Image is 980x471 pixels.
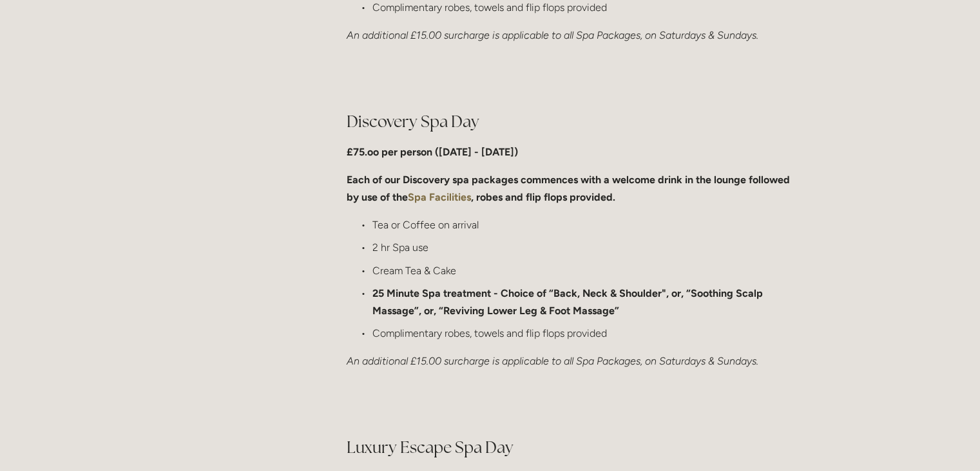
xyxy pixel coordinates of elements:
strong: £75.oo per person ([DATE] - [DATE]) [347,146,518,158]
em: An additional £15.00 surcharge is applicable to all Spa Packages, on Saturdays & Sundays. [347,355,758,367]
strong: 25 Minute Spa treatment - Choice of “Back, Neck & Shoulder", or, “Soothing Scalp Massage”, or, “R... [372,287,765,317]
p: Tea or Coffee on arrival [372,216,798,234]
h2: Luxury Escape Spa Day [347,436,798,459]
p: 2 hr Spa use [372,239,798,256]
p: Complimentary robes, towels and flip flops provided [372,325,798,342]
a: Spa Facilities [408,191,471,203]
em: An additional £15.00 surcharge is applicable to all Spa Packages, on Saturdays & Sundays. [347,29,758,41]
p: Cream Tea & Cake [372,262,798,279]
strong: , robes and flip flops provided. [471,191,615,203]
strong: Each of our Discovery spa packages commences with a welcome drink in the lounge followed by use o... [347,174,793,203]
h2: Discovery Spa Day [347,110,798,133]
